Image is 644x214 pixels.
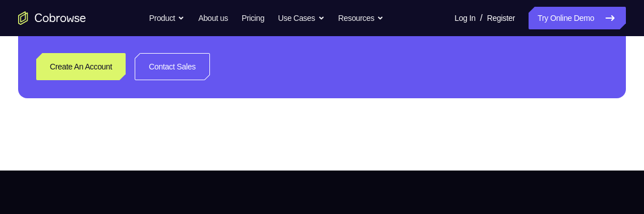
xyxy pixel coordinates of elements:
a: Try Online Demo [529,7,626,29]
button: Use Cases [278,7,324,29]
a: Register [487,7,515,29]
a: Contact Sales [135,53,210,80]
button: Resources [338,7,384,29]
a: Pricing [242,7,264,29]
a: Go to the home page [18,11,86,25]
span: / [480,11,482,25]
a: Log In [454,7,475,29]
a: About us [198,7,227,29]
a: Create An Account [36,53,126,80]
button: Product [149,7,185,29]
